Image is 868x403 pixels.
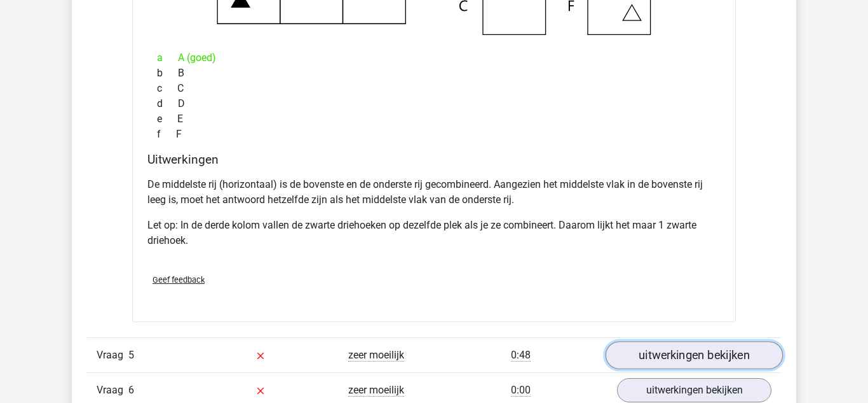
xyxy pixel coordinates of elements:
div: D [147,96,721,111]
span: Vraag [97,348,128,363]
span: 0:00 [511,384,531,397]
span: zeer moeilijk [348,384,404,397]
span: 6 [128,384,134,396]
p: De middelste rij (horizontaal) is de bovenste en de onderste rij gecombineerd. Aangezien het midd... [147,177,721,208]
span: zeer moeilijk [348,349,404,362]
span: 5 [128,349,134,361]
span: Vraag [97,383,128,398]
span: f [157,127,176,142]
p: Let op: In de derde kolom vallen de zwarte driehoeken op dezelfde plek als je ze combineert. Daar... [147,218,721,248]
span: a [157,50,178,66]
span: c [157,81,177,96]
a: uitwerkingen bekijken [606,341,783,369]
span: b [157,66,178,81]
div: E [147,111,721,127]
span: Geef feedback [153,275,205,285]
div: A (goed) [147,50,721,66]
a: uitwerkingen bekijken [617,378,771,402]
span: 0:48 [511,349,531,362]
h4: Uitwerkingen [147,152,721,167]
div: B [147,66,721,81]
span: e [157,111,177,127]
div: C [147,81,721,96]
div: F [147,127,721,142]
span: d [157,96,178,111]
